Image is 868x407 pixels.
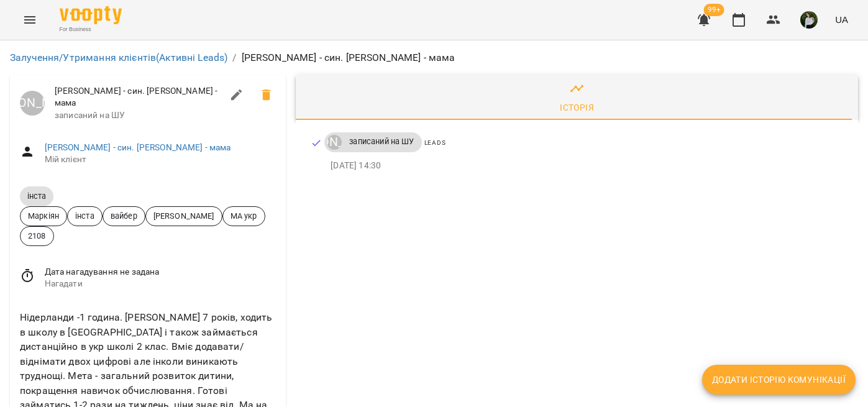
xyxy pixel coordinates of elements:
span: UA [835,13,848,26]
a: Залучення/Утримання клієнтів(Активні Leads) [10,52,227,63]
span: Мій клієнт [45,153,276,166]
span: вайбер [103,210,145,222]
span: Додати історію комунікації [712,372,846,387]
a: [PERSON_NAME] - син. [PERSON_NAME] - мама [45,142,231,152]
a: [PERSON_NAME] [20,91,45,116]
img: 6b662c501955233907b073253d93c30f.jpg [800,11,818,29]
span: Leads [424,139,446,146]
img: Voopty Logo [60,6,122,24]
span: записаний на ШУ [55,109,222,122]
span: інста [20,191,53,201]
span: [PERSON_NAME] [146,210,222,222]
button: Menu [15,5,45,35]
div: Історія [560,100,594,115]
nav: breadcrumb [10,50,858,65]
a: [PERSON_NAME] [324,135,342,150]
button: Додати історію комунікації [702,365,856,395]
p: [DATE] 14:30 [331,160,838,172]
span: For Business [60,25,122,34]
button: UA [830,8,853,31]
div: Луцук Маркіян [327,135,342,150]
span: записаний на ШУ [342,136,421,147]
span: МА укр [223,210,265,222]
span: Маркіян [21,210,66,222]
span: 99+ [704,4,724,16]
span: Дата нагадування не задана [45,266,276,278]
span: [PERSON_NAME] - син. [PERSON_NAME] - мама [55,85,222,109]
span: інста [68,210,102,222]
div: Луцук Маркіян [20,91,45,116]
p: [PERSON_NAME] - син. [PERSON_NAME] - мама [242,50,455,65]
span: 2108 [21,230,53,242]
span: Нагадати [45,278,276,290]
li: / [232,50,236,65]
